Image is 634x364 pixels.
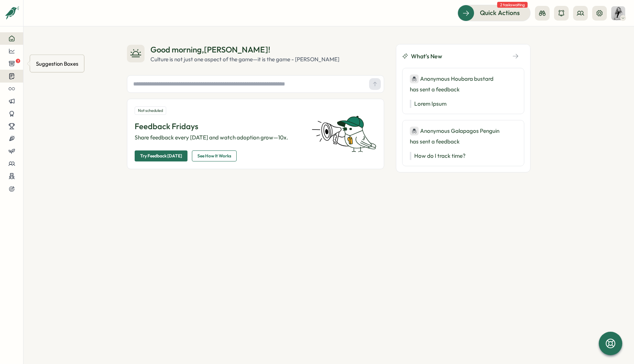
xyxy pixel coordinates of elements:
[410,126,517,146] div: has sent a feedback
[140,151,182,161] span: Try Feedback [DATE]
[611,6,625,20] img: Kira Elle Cole
[16,59,20,63] span: 7
[197,151,231,161] span: See How It Works
[480,8,520,18] span: Quick Actions
[410,126,499,135] div: Anonymous Galapagos Penguin
[411,52,442,61] span: What's New
[414,152,517,160] p: How do I track time?
[150,44,339,55] div: Good morning , [PERSON_NAME] !
[458,5,531,21] button: Quick Actions
[497,2,528,8] span: 2 tasks waiting
[135,106,166,115] div: Not scheduled
[34,58,80,69] div: Suggestion Boxes
[150,55,339,63] div: Culture is not just one aspect of the game—it is the game - [PERSON_NAME]
[410,74,517,94] div: has sent a feedback
[135,150,187,161] button: Try Feedback [DATE]
[135,121,303,132] p: Feedback Fridays
[410,74,493,83] div: Anonymous Houbara bustard
[192,150,237,161] button: See How It Works
[414,100,517,108] p: Lorem Ipsum
[135,134,303,142] p: Share feedback every [DATE] and watch adoption grow—10x.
